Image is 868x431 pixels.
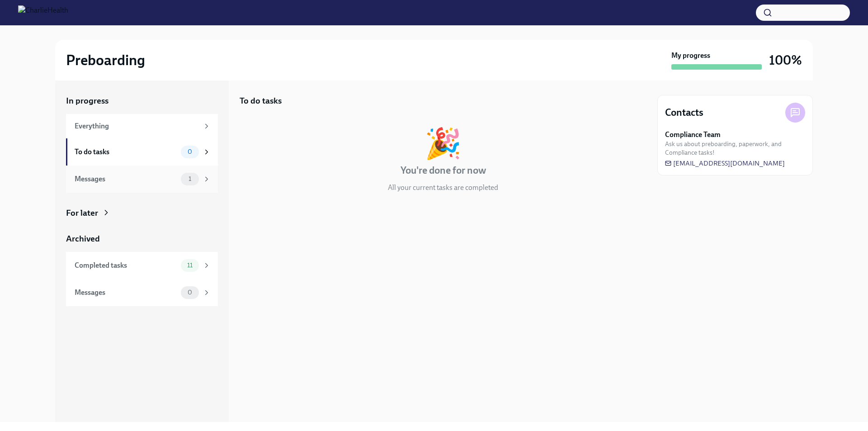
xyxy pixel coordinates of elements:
a: To do tasks0 [66,138,218,166]
div: Everything [75,121,199,131]
div: For later [66,207,98,219]
p: All your current tasks are completed [388,183,498,193]
div: To do tasks [75,147,177,157]
a: For later [66,207,218,219]
h2: Preboarding [66,51,145,69]
strong: Compliance Team [665,130,721,140]
strong: My progress [671,51,710,61]
a: [EMAIL_ADDRESS][DOMAIN_NAME] [665,159,785,168]
a: Archived [66,233,218,245]
h4: You're done for now [401,164,486,177]
div: 🎉 [425,128,462,158]
div: Completed tasks [75,260,177,270]
a: Everything [66,114,218,138]
div: Messages [75,174,177,184]
span: 1 [183,175,197,182]
span: 0 [182,289,198,296]
a: Messages1 [66,166,218,193]
span: Ask us about preboarding, paperwork, and Compliance tasks! [665,140,805,157]
a: Messages0 [66,279,218,306]
div: Messages [75,288,177,298]
h5: To do tasks [240,95,282,107]
h3: 100% [769,52,802,68]
a: Completed tasks11 [66,252,218,279]
img: CharlieHealth [18,5,68,20]
span: 0 [182,148,198,155]
span: 11 [182,262,198,269]
a: In progress [66,95,218,107]
h4: Contacts [665,106,703,119]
